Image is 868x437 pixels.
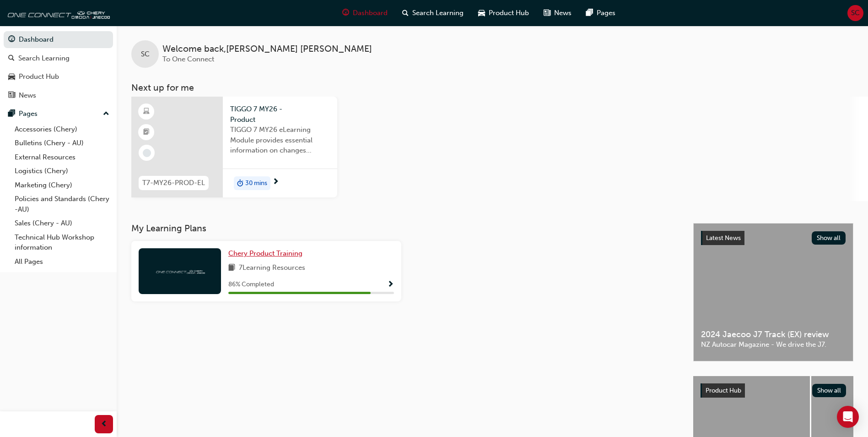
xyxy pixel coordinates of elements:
span: Product Hub [706,387,741,394]
span: Chery Product Training [228,249,302,257]
div: News [19,90,36,101]
span: book-icon [228,262,235,274]
span: Dashboard [353,8,388,18]
span: pages-icon [8,110,15,118]
button: DashboardSearch LearningProduct HubNews [4,29,113,105]
a: Dashboard [4,31,113,48]
span: Product Hub [489,8,529,18]
button: Show Progress [387,279,394,290]
a: Policies and Standards (Chery -AU) [11,192,113,216]
span: Welcome back , [PERSON_NAME] [PERSON_NAME] [162,44,372,55]
span: 2024 Jaecoo J7 Track (EX) review [701,329,846,340]
a: Product HubShow all [701,383,846,398]
span: next-icon [272,178,279,186]
div: Product Hub [19,71,59,82]
button: Pages [4,105,113,122]
a: Logistics (Chery) [11,164,113,178]
span: NZ Autocar Magazine - We drive the J7. [701,339,846,350]
a: Chery Product Training [228,248,306,259]
span: search-icon [402,7,409,19]
a: T7-MY26-PROD-ELTIGGO 7 MY26 - ProductTIGGO 7 MY26 eLearning Module provides essential information... [131,97,337,197]
span: booktick-icon [143,126,150,138]
span: 86 % Completed [228,279,274,290]
h3: Next up for me [117,82,868,93]
span: T7-MY26-PROD-EL [142,178,205,188]
span: learningResourceType_ELEARNING-icon [143,106,150,118]
a: Marketing (Chery) [11,178,113,192]
img: oneconnect [5,4,110,22]
a: Search Learning [4,50,113,67]
span: duration-icon [237,177,243,189]
button: Show all [812,231,846,245]
a: Latest NewsShow all [701,231,846,246]
span: Search Learning [412,8,464,18]
a: All Pages [11,255,113,269]
span: guage-icon [8,36,15,44]
span: To One Connect [162,55,214,63]
span: Pages [597,8,615,18]
span: Latest News [706,234,741,242]
span: car-icon [478,7,485,19]
button: Show all [812,384,846,397]
span: prev-icon [101,419,108,430]
a: Technical Hub Workshop information [11,230,113,255]
a: Product Hub [4,68,113,85]
a: External Resources [11,150,113,164]
a: Bulletins (Chery - AU) [11,136,113,150]
span: TIGGO 7 MY26 eLearning Module provides essential information on changes introduced with the new M... [230,125,330,156]
span: news-icon [8,92,15,100]
span: up-icon [103,108,109,120]
span: Show Progress [387,281,394,289]
a: pages-iconPages [579,4,623,22]
span: pages-icon [586,7,593,19]
span: SC [851,8,860,18]
button: SC [847,5,863,21]
a: News [4,87,113,104]
span: guage-icon [342,7,349,19]
span: car-icon [8,73,15,81]
span: 7 Learning Resources [239,262,305,274]
span: learningRecordVerb_NONE-icon [143,149,151,157]
span: news-icon [544,7,550,19]
a: Sales (Chery - AU) [11,216,113,230]
div: Pages [19,109,38,119]
a: search-iconSearch Learning [395,4,471,22]
a: car-iconProduct Hub [471,4,536,22]
a: guage-iconDashboard [335,4,395,22]
span: TIGGO 7 MY26 - Product [230,104,330,125]
img: oneconnect [155,267,205,275]
div: Open Intercom Messenger [837,406,859,428]
a: news-iconNews [536,4,579,22]
a: Accessories (Chery) [11,122,113,137]
div: Search Learning [18,53,70,64]
h3: My Learning Plans [131,223,679,234]
span: SC [141,49,150,60]
span: search-icon [8,55,15,63]
span: News [554,8,571,18]
a: Latest NewsShow all2024 Jaecoo J7 Track (EX) reviewNZ Autocar Magazine - We drive the J7. [693,223,853,361]
span: 30 mins [245,178,267,189]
